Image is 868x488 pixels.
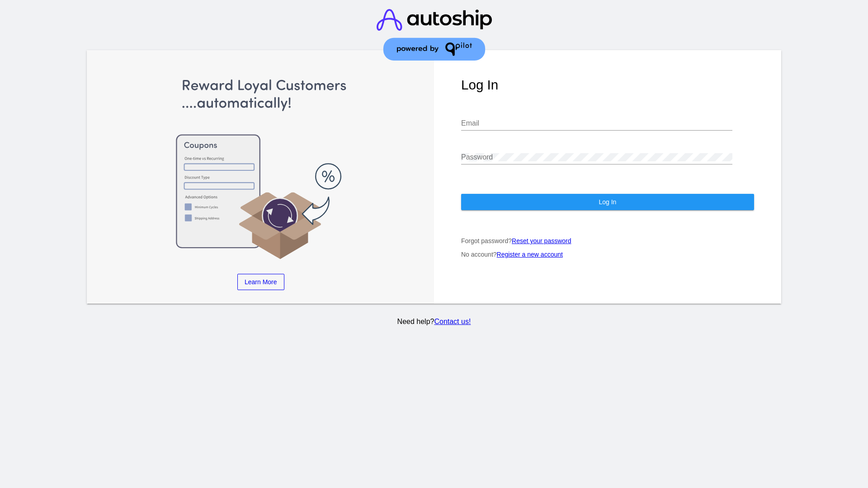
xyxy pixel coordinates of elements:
[599,198,616,206] span: Log In
[461,119,732,127] input: Email
[461,194,754,210] button: Log In
[497,251,563,258] a: Register a new account
[245,278,277,286] span: Learn More
[237,274,284,290] a: Learn More
[461,237,754,244] p: Forgot password?
[461,251,754,258] p: No account?
[114,77,407,260] img: Apply Coupons Automatically to Scheduled Orders with QPilot
[461,77,754,93] h1: Log In
[85,318,783,326] p: Need help?
[512,237,571,244] a: Reset your password
[434,318,471,325] a: Contact us!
